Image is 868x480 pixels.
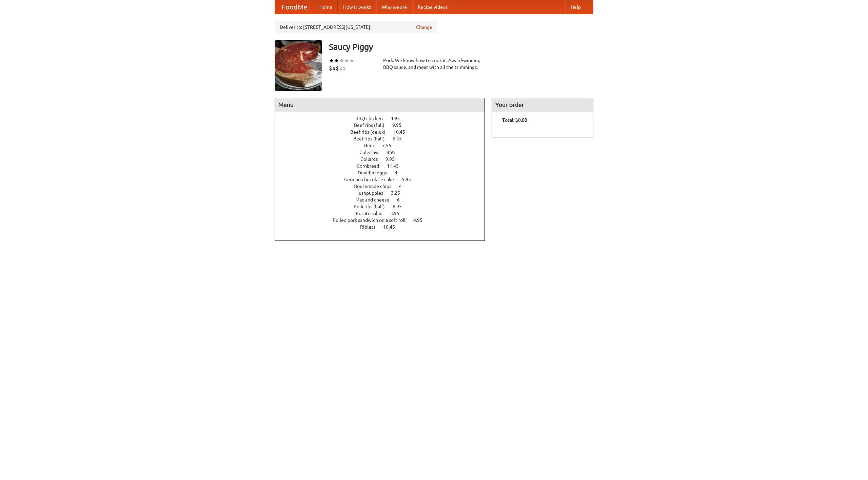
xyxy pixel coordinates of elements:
a: Home [314,0,338,14]
h4: Your order [492,98,593,112]
span: 4.95 [413,217,429,223]
span: 4 [395,170,404,175]
span: Housemade chips [354,184,398,189]
span: Pulled pork sandwich on a soft roll [333,217,412,223]
a: Mac and cheese 6 [355,197,412,203]
a: Beef ribs (half) 6.45 [353,136,414,141]
span: Beef ribs (full) [354,122,391,128]
span: Potato salad [356,211,389,216]
span: 10.45 [393,129,412,135]
span: 5.95 [402,177,418,182]
a: Recipe videos [412,0,453,14]
li: $ [342,64,346,72]
a: Coleslaw 8.95 [359,150,408,155]
span: Hushpuppies [355,190,390,196]
a: Change [416,24,432,31]
span: Pork ribs (half) [354,204,392,209]
a: BBQ chicken 4.95 [355,116,412,121]
a: Pulled pork sandwich on a soft roll 4.95 [333,217,435,223]
li: $ [332,64,336,72]
span: 7.55 [382,143,398,148]
b: Total: $0.00 [502,117,527,123]
li: $ [336,64,339,72]
a: Devilled eggs 4 [358,170,410,175]
span: Cornbread [357,163,386,169]
span: 4.95 [391,116,407,121]
span: German chocolate cake [344,177,401,182]
a: Housemade chips 4 [354,184,414,189]
div: Deliver to: [STREET_ADDRESS][US_STATE] [275,21,437,33]
span: 6.45 [393,136,409,141]
span: Devilled eggs [358,170,394,175]
span: Beef ribs (half) [353,136,392,141]
span: Beer [364,143,381,148]
span: 4 [399,184,409,189]
li: ★ [334,57,339,64]
li: ★ [344,57,349,64]
span: 8.95 [387,150,402,155]
a: Hushpuppies 3.25 [355,190,413,196]
span: 6.95 [393,204,409,209]
span: Riblets [360,224,382,230]
img: angular.jpg [275,40,322,91]
span: 11.45 [387,163,406,169]
a: How it works [338,0,376,14]
span: Beef ribs (delux) [350,129,392,135]
span: 9.95 [392,122,408,128]
span: BBQ chicken [355,116,390,121]
span: 3.95 [390,211,406,216]
a: Beer 7.55 [364,143,404,148]
li: $ [339,64,342,72]
a: Collards 9.95 [360,156,407,162]
span: Collards [360,156,384,162]
a: Riblets 10.45 [360,224,408,230]
h3: Saucy Piggy [329,40,593,54]
span: 10.45 [383,224,402,230]
a: Beef ribs (full) 9.95 [354,122,414,128]
a: Cornbread 11.45 [357,163,411,169]
a: Who we are [376,0,412,14]
a: Potato salad 3.95 [356,211,412,216]
a: FoodMe [275,0,314,14]
span: Coleslaw [359,150,386,155]
div: Pork. We know how to cook it. Award-winning BBQ sauce, and meat with all the trimmings. [383,57,485,71]
a: Beef ribs (delux) 10.45 [350,129,418,135]
a: Pork ribs (half) 6.95 [354,204,414,209]
li: ★ [329,57,334,64]
li: $ [329,64,332,72]
a: Help [565,0,586,14]
span: 9.95 [386,156,401,162]
a: German chocolate cake 5.95 [344,177,423,182]
li: ★ [339,57,344,64]
h4: Menu [275,98,485,112]
span: 3.25 [391,190,407,196]
span: Mac and cheese [355,197,396,203]
span: 6 [397,197,407,203]
li: ★ [349,57,354,64]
